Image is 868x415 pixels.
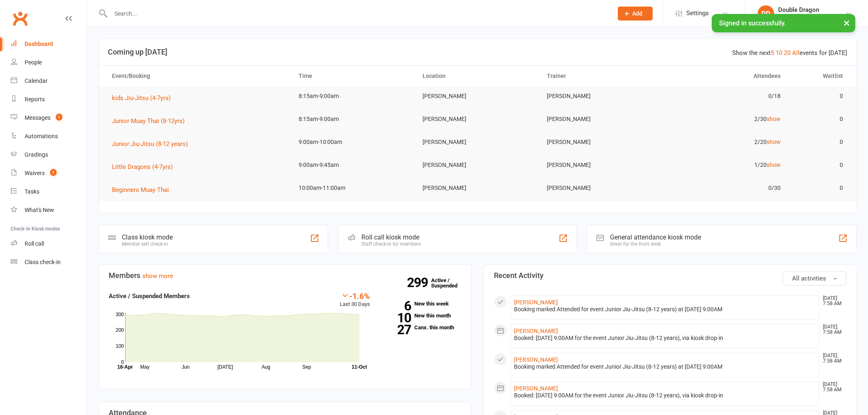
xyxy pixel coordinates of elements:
[25,170,45,176] div: Waivers
[514,335,815,342] div: Booked: [DATE] 9:00AM for the event Junior Jiu-Jitsu (8-12 years), via kiosk drop-in
[788,155,850,175] td: 0
[382,325,461,330] a: 27Canx. this month
[112,139,194,149] button: Junior Jiu-Jitsu (8-12 years)
[539,109,664,129] td: [PERSON_NAME]
[788,109,850,129] td: 0
[142,272,173,280] a: show more
[514,328,558,334] a: [PERSON_NAME]
[819,296,846,306] time: [DATE] 7:58 AM
[819,353,846,364] time: [DATE] 7:58 AM
[664,155,788,175] td: 1/20
[11,90,87,109] a: Reports
[11,235,87,253] a: Roll call
[11,182,87,201] a: Tasks
[686,4,709,23] span: Settings
[382,300,411,312] strong: 6
[11,72,87,90] a: Calendar
[291,155,416,175] td: 9:00am-9:45am
[109,292,190,300] strong: Active / Suspended Members
[11,201,87,219] a: What's New
[514,306,815,313] div: Booking marked Attended for event Junior Jiu-Jitsu (8-12 years) at [DATE] 9:00AM
[664,109,788,129] td: 2/30
[50,169,57,176] span: 1
[25,41,53,47] div: Dashboard
[291,178,416,198] td: 10:00am-11:00am
[11,164,87,182] a: Waivers 1
[664,178,788,198] td: 0/30
[112,117,185,125] span: Junior Muay Thai (8-12yrs)
[415,87,539,106] td: [PERSON_NAME]
[361,241,421,247] div: Staff check-in for members
[776,49,782,57] a: 10
[25,259,61,265] div: Class check-in
[25,240,44,247] div: Roll call
[25,96,45,103] div: Reports
[819,382,846,392] time: [DATE] 7:58 AM
[539,155,664,175] td: [PERSON_NAME]
[382,313,461,318] a: 10New this month
[539,66,664,87] th: Trainer
[767,139,781,145] a: show
[11,146,87,164] a: Gradings
[431,271,467,294] a: 299Active / Suspended
[11,127,87,146] a: Automations
[771,49,774,57] a: 5
[819,324,846,335] time: [DATE] 7:58 AM
[415,155,539,175] td: [PERSON_NAME]
[788,66,850,87] th: Waitlist
[291,132,416,152] td: 9:00am-10:00am
[664,132,788,152] td: 2/20
[767,116,781,122] a: show
[788,178,850,198] td: 0
[382,312,411,324] strong: 10
[382,324,411,336] strong: 27
[112,162,178,172] button: Little Dragons (4-7yrs)
[122,233,173,241] div: Class kiosk mode
[112,140,188,148] span: Junior Jiu-Jitsu (8-12 years)
[732,48,847,58] div: Show the next events for [DATE]
[25,114,50,121] div: Messages
[108,48,847,56] h3: Coming up [DATE]
[340,291,370,309] div: Last 30 Days
[632,10,642,17] span: Add
[11,35,87,53] a: Dashboard
[788,132,850,152] td: 0
[514,299,558,306] a: [PERSON_NAME]
[618,7,653,21] button: Add
[112,94,171,102] span: kids Jiu-Jitsu (4-7yrs)
[361,233,421,241] div: Roll call kiosk mode
[25,59,42,66] div: People
[415,178,539,198] td: [PERSON_NAME]
[514,356,558,363] a: [PERSON_NAME]
[767,162,781,168] a: show
[758,5,774,22] div: DD
[539,132,664,152] td: [PERSON_NAME]
[415,109,539,129] td: [PERSON_NAME]
[112,163,173,171] span: Little Dragons (4-7yrs)
[112,93,176,103] button: kids Jiu-Jitsu (4-7yrs)
[839,14,854,32] button: ×
[56,114,62,121] span: 1
[291,66,416,87] th: Time
[514,392,815,399] div: Booked: [DATE] 9:00AM for the event Junior Jiu-Jitsu (8-12 years), via kiosk drop-in
[105,66,291,87] th: Event/Booking
[415,132,539,152] td: [PERSON_NAME]
[539,87,664,106] td: [PERSON_NAME]
[664,66,788,87] th: Attendees
[792,275,826,282] span: All activities
[25,207,54,213] div: What's New
[122,241,173,247] div: Member self check-in
[514,385,558,392] a: [PERSON_NAME]
[291,87,416,106] td: 8:15am-9:00am
[340,291,370,300] div: -1.6%
[539,178,664,198] td: [PERSON_NAME]
[514,363,815,370] div: Booking marked Attended for event Junior Jiu-Jitsu (8-12 years) at [DATE] 9:00AM
[778,14,829,21] div: Double Dragon Gym
[778,6,829,14] div: Double Dragon
[407,276,431,289] strong: 299
[25,151,48,158] div: Gradings
[788,87,850,106] td: 0
[382,301,461,306] a: 6New this week
[112,116,190,126] button: Junior Muay Thai (8-12yrs)
[792,49,799,57] a: All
